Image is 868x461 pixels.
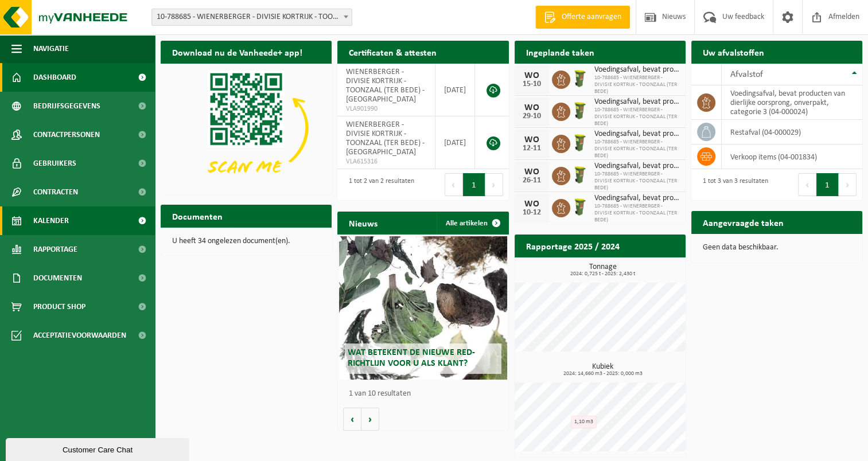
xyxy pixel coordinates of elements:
[161,64,332,192] img: Download de VHEPlus App
[346,120,425,157] span: WIENERBERGER - DIVISIE KORTRIJK - TOONZAAL (TER BEDE) - [GEOGRAPHIC_DATA]
[798,173,816,196] button: Previous
[594,130,680,139] span: Voedingsafval, bevat producten van dierlijke oorsprong, onverpakt, categorie 3
[594,97,680,107] span: Voedingsafval, bevat producten van dierlijke oorsprong, onverpakt, categorie 3
[337,212,389,234] h2: Nieuws
[730,70,763,79] span: Afvalstof
[697,172,768,197] div: 1 tot 3 van 3 resultaten
[520,371,686,377] span: 2024: 14,660 m3 - 2025: 0,000 m3
[172,237,320,245] p: U heeft 34 ongelezen document(en).
[691,211,795,233] h2: Aangevraagde taken
[594,203,680,224] span: 10-788685 - WIENERBERGER - DIVISIE KORTRIJK - TOONZAAL (TER BEDE)
[571,416,597,428] div: 1,10 m3
[520,363,686,377] h3: Kubiek
[33,34,69,63] span: Navigatie
[361,408,379,431] button: Volgende
[339,236,507,380] a: Wat betekent de nieuwe RED-richtlijn voor u als klant?
[520,103,543,112] div: WO
[33,321,126,350] span: Acceptatievoorwaarden
[435,64,475,116] td: [DATE]
[594,107,680,127] span: 10-788685 - WIENERBERGER - DIVISIE KORTRIJK - TOONZAAL (TER BEDE)
[33,120,100,149] span: Contactpersonen
[520,177,543,185] div: 26-11
[520,71,543,80] div: WO
[520,112,543,120] div: 29-10
[161,205,234,227] h2: Documenten
[33,63,76,92] span: Dashboard
[346,157,426,166] span: VLA615316
[152,9,352,25] span: 10-788685 - WIENERBERGER - DIVISIE KORTRIJK - TOONZAAL (TER BEDE) - KORTRIJK
[520,263,686,277] h3: Tonnage
[722,120,862,144] td: restafval (04-000029)
[33,235,77,264] span: Rapportage
[515,235,631,257] h2: Rapportage 2025 / 2024
[722,85,862,120] td: voedingsafval, bevat producten van dierlijke oorsprong, onverpakt, categorie 3 (04-000024)
[33,92,100,120] span: Bedrijfsgegevens
[594,75,680,95] span: 10-788685 - WIENERBERGER - DIVISIE KORTRIJK - TOONZAAL (TER BEDE)
[722,144,862,169] td: verkoop items (04-001834)
[520,209,543,217] div: 10-12
[570,69,590,88] img: WB-0060-HPE-GN-50
[348,348,475,368] span: Wat betekent de nieuwe RED-richtlijn voor u als klant?
[535,6,630,29] a: Offerte aanvragen
[594,139,680,159] span: 10-788685 - WIENERBERGER - DIVISIE KORTRIJK - TOONZAAL (TER BEDE)
[816,173,839,196] button: 1
[463,173,485,196] button: 1
[703,244,851,252] p: Geen data beschikbaar.
[33,206,69,235] span: Kalender
[346,104,426,114] span: VLA901990
[839,173,857,196] button: Next
[520,200,543,209] div: WO
[437,212,508,235] a: Alle artikelen
[485,173,503,196] button: Next
[337,41,448,63] h2: Certificaten & attesten
[161,41,314,63] h2: Download nu de Vanheede+ app!
[594,162,680,171] span: Voedingsafval, bevat producten van dierlijke oorsprong, onverpakt, categorie 3
[435,116,475,169] td: [DATE]
[151,9,352,26] span: 10-788685 - WIENERBERGER - DIVISIE KORTRIJK - TOONZAAL (TER BEDE) - KORTRIJK
[520,144,543,153] div: 12-11
[691,41,776,63] h2: Uw afvalstoffen
[33,149,76,178] span: Gebruikers
[520,135,543,144] div: WO
[594,194,680,203] span: Voedingsafval, bevat producten van dierlijke oorsprong, onverpakt, categorie 3
[594,65,680,75] span: Voedingsafval, bevat producten van dierlijke oorsprong, onverpakt, categorie 3
[600,257,684,280] a: Bekijk rapportage
[520,80,543,88] div: 15-10
[520,271,686,277] span: 2024: 0,725 t - 2025: 2,430 t
[559,11,624,23] span: Offerte aanvragen
[445,173,463,196] button: Previous
[343,408,361,431] button: Vorige
[349,390,503,398] p: 1 van 10 resultaten
[33,264,82,292] span: Documenten
[570,133,590,153] img: WB-0060-HPE-GN-50
[33,292,85,321] span: Product Shop
[33,178,78,206] span: Contracten
[570,165,590,185] img: WB-0060-HPE-GN-50
[520,167,543,177] div: WO
[570,101,590,120] img: WB-0060-HPE-GN-50
[570,197,590,217] img: WB-0060-HPE-GN-50
[346,68,425,104] span: WIENERBERGER - DIVISIE KORTRIJK - TOONZAAL (TER BEDE) - [GEOGRAPHIC_DATA]
[6,436,192,461] iframe: chat widget
[343,172,414,197] div: 1 tot 2 van 2 resultaten
[594,171,680,192] span: 10-788685 - WIENERBERGER - DIVISIE KORTRIJK - TOONZAAL (TER BEDE)
[515,41,606,63] h2: Ingeplande taken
